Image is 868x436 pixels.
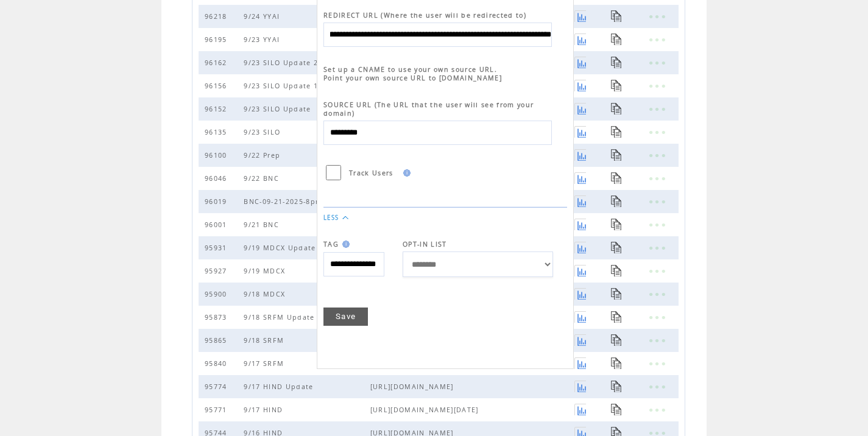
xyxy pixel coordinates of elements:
[349,169,393,177] span: Track Users
[323,100,534,118] span: SOURCE URL (The URL that the user will see from your domain)
[244,406,286,414] span: 9/17 HIND
[574,381,586,392] a: Click to view a graph
[205,406,230,414] span: 95771
[244,336,287,345] span: 9/18 SRFM
[574,334,586,346] a: Click to view a graph
[574,357,586,369] a: Click to view a graph
[403,240,447,248] span: OPT-IN LIST
[323,74,502,82] span: Point your own source URL to [DOMAIN_NAME]
[323,240,339,248] span: TAG
[205,336,230,345] span: 95865
[323,308,368,326] a: Save
[244,313,317,322] span: 9/18 SRFM Update
[323,214,339,222] a: LESS
[244,359,287,368] span: 9/17 SRFM
[205,313,230,322] span: 95873
[205,290,230,298] span: 95900
[323,65,497,74] span: Set up a CNAME to use your own source URL.
[370,382,574,391] span: https://myemail.constantcontact.com/-Nasdaq--HIND--Takes-Its-Green-Surge-Through-The-Opening-Bell...
[400,169,411,177] img: help.gif
[574,288,586,300] a: Click to view a graph
[611,357,623,369] a: Click to copy URL for text blast to clipboard
[370,406,574,414] span: https://myemail.constantcontact.com/Breaking-News-Sends-Low-Float--Nasdaq--HIND--Up-As-Much-As-Ap...
[205,382,230,391] span: 95774
[205,359,230,368] span: 95840
[611,334,623,346] a: Click to copy URL for text blast to clipboard
[244,382,316,391] span: 9/17 HIND Update
[611,311,623,323] a: Click to copy URL for text blast to clipboard
[323,11,526,19] span: REDIRECT URL (Where the user will be redirected to)
[244,290,288,298] span: 9/18 MDCX
[339,241,350,248] img: help.gif
[574,404,586,415] a: Click to view a graph
[611,404,623,415] a: Click to copy URL for text blast to clipboard
[574,311,586,323] a: Click to view a graph
[611,381,623,392] a: Click to copy URL for text blast to clipboard
[611,288,623,300] a: Click to copy URL for text blast to clipboard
